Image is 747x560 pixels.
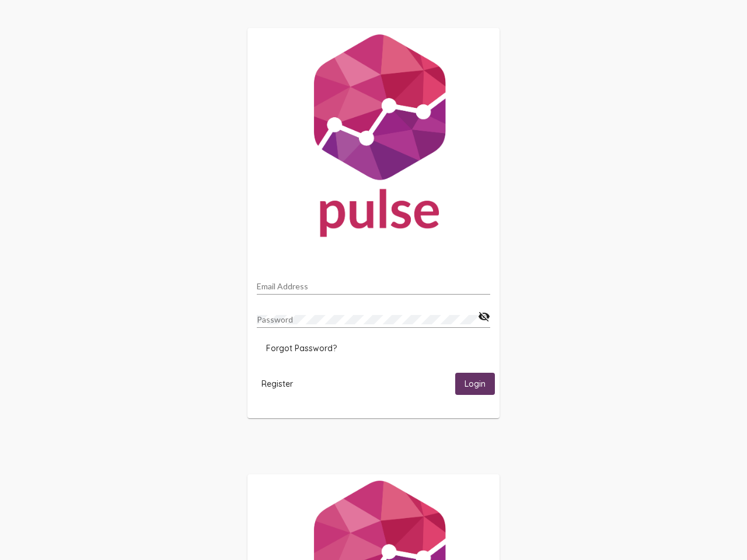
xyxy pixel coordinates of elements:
img: Pulse For Good Logo [247,28,500,249]
mat-icon: visibility_off [478,310,490,324]
button: Login [455,373,495,394]
button: Register [252,373,302,394]
button: Forgot Password? [257,338,346,359]
span: Forgot Password? [266,343,337,353]
span: Login [465,379,486,390]
span: Register [261,379,293,389]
